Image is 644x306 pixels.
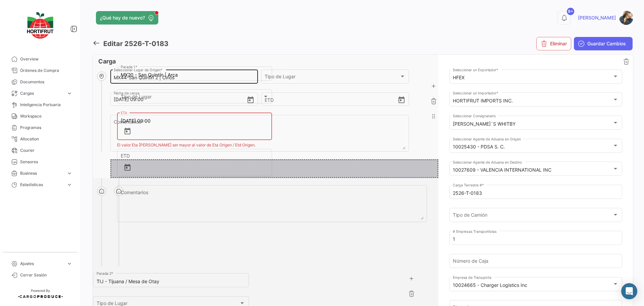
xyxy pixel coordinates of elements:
img: 67520e24-8e31-41af-9406-a183c2b4e474.jpg [619,11,633,25]
span: ¿Qué hay de nuevo? [100,14,145,21]
h4: Carga [98,57,116,66]
span: Sensores [20,159,72,165]
input: Escriba para buscar... [114,75,254,81]
span: Documentos [20,79,72,85]
span: Workspace [20,113,72,119]
mat-select-trigger: HFEX [453,75,465,80]
span: Ajustes [20,261,64,267]
span: [PERSON_NAME] [578,14,616,21]
span: Programas [20,125,72,131]
span: Inteligencia Portuaria [20,102,72,108]
mat-select-trigger: 10027609 - VALENCIA INTERNATIONAL INC [453,167,551,173]
button: Open calendar [397,96,406,103]
a: Allocation [5,133,75,145]
button: Eliminar [536,37,571,50]
a: Inteligencia Portuaria [5,99,75,111]
mat-select-trigger: HORTIFRUT IMPORTS INC. [453,98,513,103]
span: Órdenes de Compra [20,68,72,74]
input: Seleccionar una fecha [114,88,246,111]
button: Guardar Cambios [574,37,633,50]
span: Overview [20,56,72,62]
mat-select-trigger: [PERSON_NAME]`S WHITBY [453,121,516,127]
mat-select-trigger: 10025430 - PDSA S. C. [453,144,505,149]
a: Documentos [5,76,75,88]
span: Tipo de Lugar [265,75,399,81]
span: Guardar Cambios [587,40,626,47]
span: Courier [20,147,72,154]
span: expand_more [66,261,72,267]
div: Abrir Intercom Messenger [621,283,637,299]
span: Tipo de Camión [453,213,612,219]
span: Allocation [20,136,72,142]
span: Business [20,170,64,176]
img: logo-hortifrut.svg [23,8,57,43]
a: Programas [5,122,75,133]
a: Courier [5,145,75,156]
span: Cerrar Sesión [20,272,72,278]
mat-select-trigger: 10024665 - Charger Logistics Inc [453,282,527,288]
a: Workspace [5,111,75,122]
span: expand_more [66,182,72,188]
a: Sensores [5,156,75,168]
input: Escriba para buscar... [97,279,246,285]
h3: Editar 2526-T-0183 [103,39,168,49]
span: Cargas [20,90,64,96]
a: Órdenes de Compra [5,65,75,76]
span: Estadísticas [20,182,64,188]
span: expand_more [66,90,72,96]
button: ¿Qué hay de nuevo? [96,11,158,25]
button: Open calendar [247,96,255,103]
a: Overview [5,53,75,65]
span: expand_more [66,170,72,176]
